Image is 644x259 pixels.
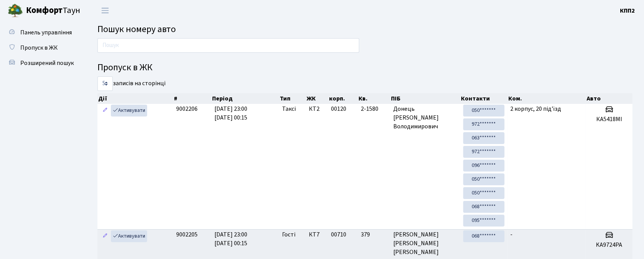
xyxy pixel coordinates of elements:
[97,93,173,104] th: Дії
[20,44,58,52] span: Пропуск в ЖК
[20,59,74,67] span: Розширений пошук
[4,40,80,55] a: Пропуск в ЖК
[511,105,561,113] span: 2 корпус, 20 під'їзд
[96,4,115,17] button: Переключити навігацію
[176,105,198,113] span: 9002206
[361,230,387,239] span: 379
[111,105,147,117] a: Активувати
[4,25,80,40] a: Панель управління
[358,93,391,104] th: Кв.
[97,23,176,36] span: Пошук номеру авто
[328,93,358,104] th: корп.
[309,105,325,113] span: КТ2
[393,230,457,257] span: [PERSON_NAME] [PERSON_NAME] [PERSON_NAME]
[331,230,347,239] span: 00710
[20,28,72,37] span: Панель управління
[309,230,325,239] span: КТ7
[508,93,586,104] th: Ком.
[460,93,508,104] th: Контакти
[589,116,629,123] h5: КА5418МІ
[97,62,633,73] h4: Пропуск в ЖК
[26,4,80,17] span: Таун
[589,241,629,249] h5: KA9724PA
[4,55,80,71] a: Розширений пошук
[101,230,110,242] a: Редагувати
[586,93,633,104] th: Авто
[101,105,110,117] a: Редагувати
[211,93,279,104] th: Період
[361,105,387,113] span: 2-1580
[214,105,247,122] span: [DATE] 23:00 [DATE] 00:15
[393,105,457,131] span: Донець [PERSON_NAME] Володимирович
[511,230,513,239] span: -
[390,93,460,104] th: ПІБ
[331,105,347,113] span: 00120
[111,230,147,242] a: Активувати
[282,105,296,113] span: Таксі
[173,93,211,104] th: #
[97,76,165,91] label: записів на сторінці
[282,230,295,239] span: Гості
[176,230,198,239] span: 9002205
[306,93,328,104] th: ЖК
[279,93,306,104] th: Тип
[620,6,635,15] b: КПП2
[8,3,23,18] img: logo.png
[214,230,247,248] span: [DATE] 23:00 [DATE] 00:15
[620,6,635,15] a: КПП2
[97,76,113,91] select: записів на сторінці
[97,38,359,53] input: Пошук
[26,4,63,16] b: Комфорт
